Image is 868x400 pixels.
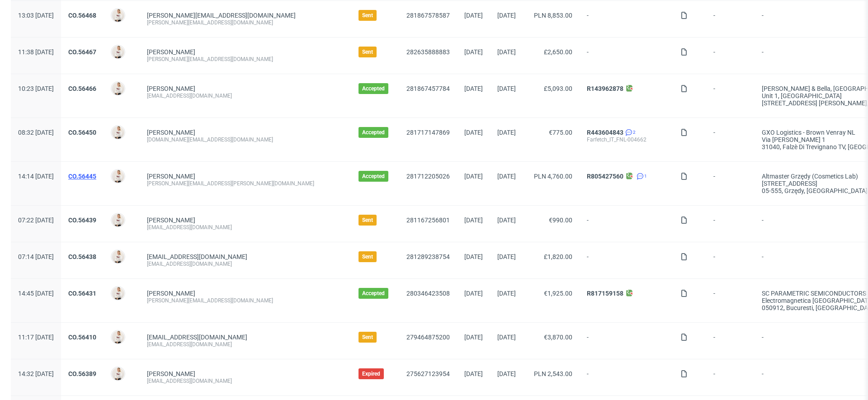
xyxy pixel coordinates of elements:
span: [DATE] [497,290,516,297]
a: CO.56410 [68,334,96,341]
div: [PERSON_NAME][EMAIL_ADDRESS][DOMAIN_NAME] [147,56,344,63]
img: Mari Fok [112,170,124,183]
span: - [713,173,747,194]
span: 08:32 [DATE] [18,129,54,136]
a: [PERSON_NAME] [147,216,195,224]
span: [DATE] [464,334,483,341]
div: [PERSON_NAME][EMAIL_ADDRESS][DOMAIN_NAME] [147,297,344,304]
span: - [587,12,666,26]
a: [PERSON_NAME] [147,290,195,297]
span: [DATE] [464,216,483,224]
a: CO.56389 [68,370,96,377]
img: Mari Fok [112,46,124,58]
span: [EMAIL_ADDRESS][DOMAIN_NAME] [147,334,247,341]
span: [EMAIL_ADDRESS][DOMAIN_NAME] [147,253,247,260]
span: [DATE] [497,12,516,19]
span: [DATE] [497,85,516,92]
div: [PERSON_NAME][EMAIL_ADDRESS][DOMAIN_NAME] [147,19,344,26]
span: [DATE] [464,173,483,180]
span: - [713,370,747,385]
span: [DATE] [497,173,516,180]
a: CO.56468 [68,12,96,19]
span: Sent [362,48,373,56]
span: [DATE] [464,290,483,297]
span: 07:22 [DATE] [18,216,54,224]
a: R817159158 [587,290,623,297]
a: 281867578587 [406,12,450,19]
a: CO.56445 [68,173,96,180]
a: [PERSON_NAME] [147,48,195,56]
span: - [713,129,747,151]
span: - [713,216,747,231]
a: 280346423508 [406,290,450,297]
span: 1 [644,173,647,180]
img: Mari Fok [112,9,124,22]
span: PLN 2,543.00 [534,370,572,377]
span: €990.00 [549,216,572,224]
a: 281167256801 [406,216,450,224]
a: 279464875200 [406,334,450,341]
span: [DATE] [464,253,483,260]
a: 2 [623,129,636,136]
span: Accepted [362,85,385,92]
span: €1,925.00 [544,290,572,297]
div: [EMAIL_ADDRESS][DOMAIN_NAME] [147,260,344,268]
a: R143962878 [587,85,623,92]
span: [DATE] [497,216,516,224]
a: 275627123954 [406,370,450,377]
img: Mari Fok [112,331,124,344]
span: - [713,290,747,311]
div: [PERSON_NAME][EMAIL_ADDRESS][PERSON_NAME][DOMAIN_NAME] [147,180,344,187]
span: - [587,48,666,63]
span: €775.00 [549,129,572,136]
a: 1 [635,173,647,180]
span: Sent [362,216,373,224]
span: - [713,85,747,107]
a: 281289238754 [406,253,450,260]
span: [DATE] [497,48,516,56]
span: Accepted [362,290,385,297]
span: [DATE] [464,85,483,92]
span: Accepted [362,173,385,180]
span: £1,820.00 [544,253,572,260]
a: [PERSON_NAME] [147,370,195,377]
span: 11:38 [DATE] [18,48,54,56]
span: - [587,370,666,385]
span: - [713,334,747,348]
a: CO.56431 [68,290,96,297]
a: [PERSON_NAME] [147,129,195,136]
a: 282635888883 [406,48,450,56]
div: [EMAIL_ADDRESS][DOMAIN_NAME] [147,92,344,99]
span: [DATE] [464,370,483,377]
a: CO.56466 [68,85,96,92]
a: CO.56439 [68,216,96,224]
div: Farfetch_IT_FNL-004662 [587,136,666,143]
span: Accepted [362,129,385,136]
img: Mari Fok [112,250,124,263]
a: CO.56438 [68,253,96,260]
a: R805427560 [587,173,623,180]
span: [DATE] [497,253,516,260]
span: PLN 8,853.00 [534,12,572,19]
a: R443604843 [587,129,623,136]
span: [DATE] [464,48,483,56]
a: 281712205026 [406,173,450,180]
span: £2,650.00 [544,48,572,56]
a: CO.56450 [68,129,96,136]
div: [EMAIL_ADDRESS][DOMAIN_NAME] [147,224,344,231]
span: 14:45 [DATE] [18,290,54,297]
div: [DOMAIN_NAME][EMAIL_ADDRESS][DOMAIN_NAME] [147,136,344,143]
span: - [713,253,747,268]
span: [DATE] [497,129,516,136]
span: PLN 4,760.00 [534,173,572,180]
span: Sent [362,253,373,260]
span: - [713,12,747,26]
span: [DATE] [497,370,516,377]
span: [PERSON_NAME][EMAIL_ADDRESS][DOMAIN_NAME] [147,12,296,19]
span: - [587,334,666,348]
img: Mari Fok [112,126,124,139]
span: [DATE] [497,334,516,341]
a: CO.56467 [68,48,96,56]
a: 281867457784 [406,85,450,92]
span: [DATE] [464,12,483,19]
